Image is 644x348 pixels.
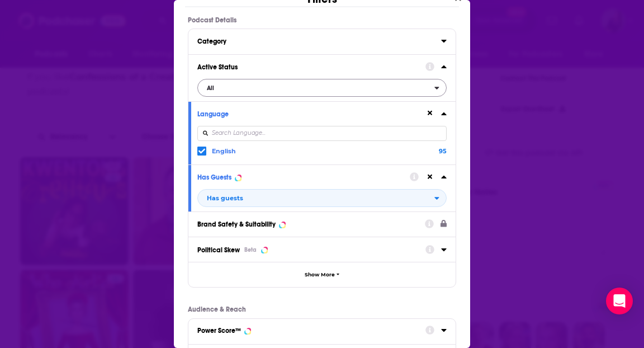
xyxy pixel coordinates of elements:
[188,305,456,313] p: Audience & Reach
[197,327,241,335] div: Power Score™
[197,170,410,184] button: Has Guests
[197,106,425,120] button: Language
[197,242,425,257] button: Political SkewBeta
[197,37,434,45] div: Category
[197,220,276,228] div: Brand Safety & Suitability
[197,217,425,231] button: Brand Safety & Suitability
[197,34,441,48] button: Category
[197,63,418,71] div: Active Status
[439,147,447,155] span: 95
[197,217,447,231] a: Brand Safety & Suitability
[212,147,236,155] span: English
[197,173,231,181] div: Has Guests
[197,79,447,97] h2: filter dropdown
[197,323,425,337] button: Power Score™
[188,16,456,24] p: Podcast Details
[207,85,214,91] span: All
[197,246,240,254] span: Political Skew
[197,110,418,118] div: Language
[197,189,447,207] button: open menu
[197,189,447,207] h2: filter dropdown
[305,272,335,278] span: Show More
[207,195,243,201] span: Has guests
[197,79,447,97] button: open menu
[606,288,633,314] div: Open Intercom Messenger
[197,59,425,73] button: Active Status
[188,262,456,287] button: Show More
[244,246,257,253] div: Beta
[197,126,447,141] input: Search Language...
